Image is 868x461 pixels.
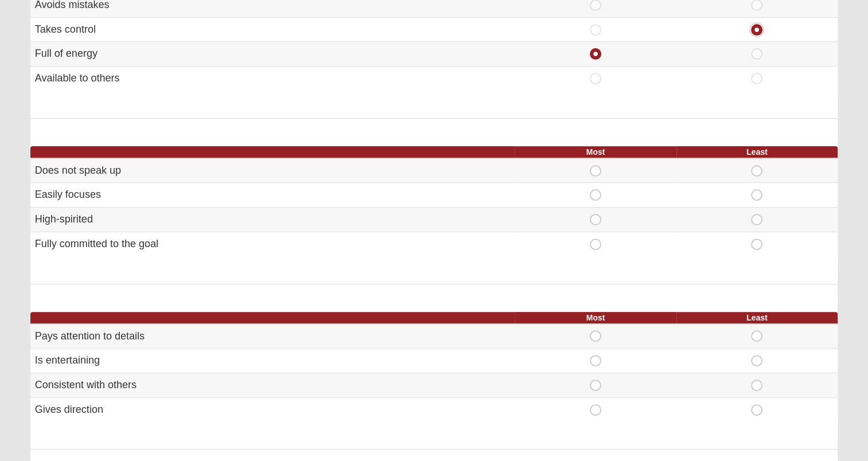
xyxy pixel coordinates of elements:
td: Gives direction [30,397,515,421]
td: Available to others [30,67,515,91]
td: Full of energy [30,42,515,67]
td: Takes control [30,17,515,42]
th: Least [676,146,838,158]
th: Least [676,312,838,324]
td: Fully committed to the goal [30,232,515,256]
td: Is entertaining [30,349,515,373]
td: Consistent with others [30,373,515,397]
th: Most [515,312,676,324]
td: High-spirited [30,208,515,232]
th: Most [515,146,676,158]
td: Easily focuses [30,183,515,208]
td: Does not speak up [30,158,515,183]
td: Pays attention to details [30,324,515,349]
